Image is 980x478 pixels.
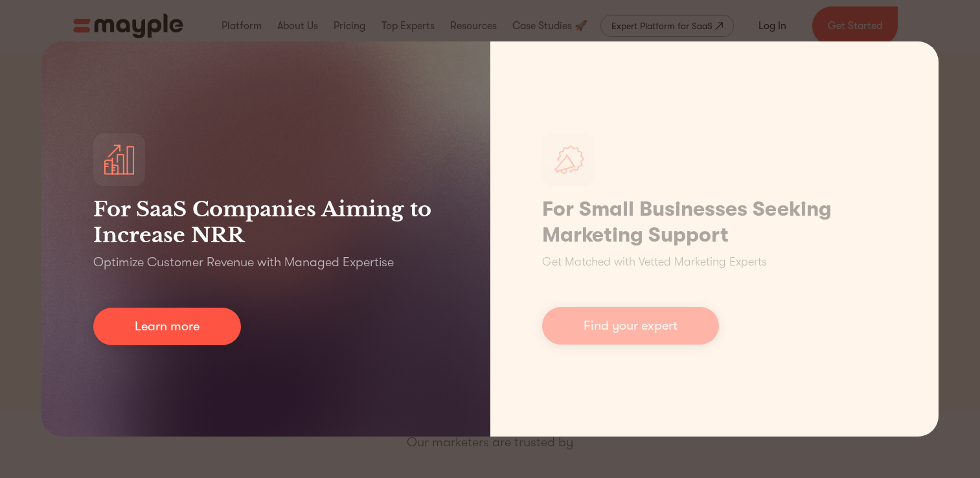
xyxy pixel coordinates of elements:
h1: For Small Businesses Seeking Marketing Support [542,196,887,248]
p: Optimize Customer Revenue with Managed Expertise [93,253,394,271]
a: Learn more [93,308,241,345]
p: Get Matched with Vetted Marketing Experts [542,253,767,271]
h3: For SaaS Companies Aiming to Increase NRR [93,196,439,248]
a: Find your expert [542,307,719,345]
